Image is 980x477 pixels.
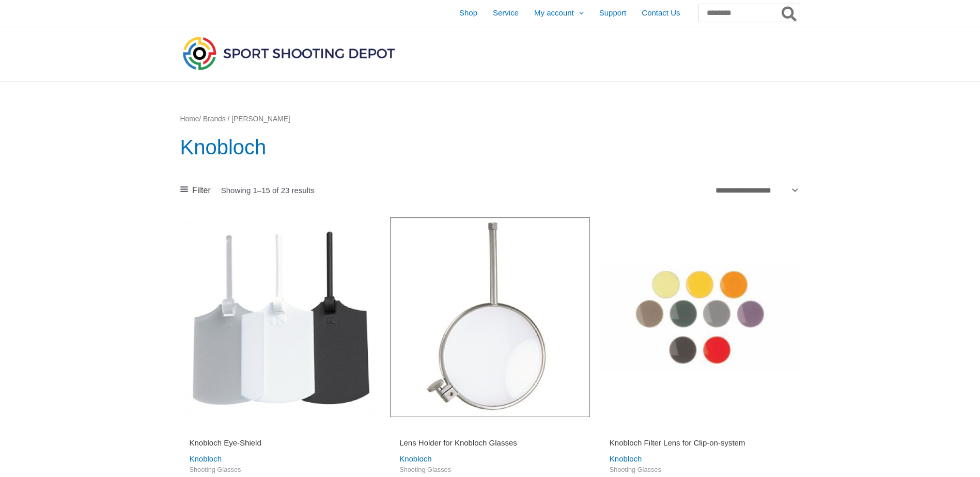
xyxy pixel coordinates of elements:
span: Shooting Glasses [190,466,371,474]
p: Showing 1–15 of 23 results [221,186,315,194]
a: Home [180,115,199,123]
iframe: Customer reviews powered by Trustpilot [399,423,581,436]
img: Filter Lens for Clip-on-system [600,217,800,417]
a: Knobloch Filter Lens for Clip-on-system [610,438,791,452]
a: Knobloch [399,454,432,463]
img: Sport Shooting Depot [180,34,397,72]
span: Shooting Glasses [610,466,791,474]
iframe: Customer reviews powered by Trustpilot [610,423,791,436]
nav: Breadcrumb [180,113,800,126]
h2: Lens Holder for Knobloch Glasses [399,438,581,448]
button: Search [780,4,800,22]
h1: Knobloch [180,133,800,162]
span: Filter [192,183,211,198]
h2: Knobloch Filter Lens for Clip-on-system [610,438,791,448]
a: Knobloch [610,454,642,463]
a: Lens Holder for Knobloch Glasses [399,438,581,452]
select: Shop order [712,182,800,198]
h2: Knobloch Eye-Shield [190,438,371,448]
iframe: Customer reviews powered by Trustpilot [190,423,371,436]
img: Lens Holder for Knobloch Glasses [390,217,590,417]
a: Filter [180,183,211,198]
a: Knobloch [190,454,222,463]
a: Knobloch Eye-Shield [190,438,371,452]
img: Knobloch Eye-Shield [180,217,380,417]
span: Shooting Glasses [399,466,581,474]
